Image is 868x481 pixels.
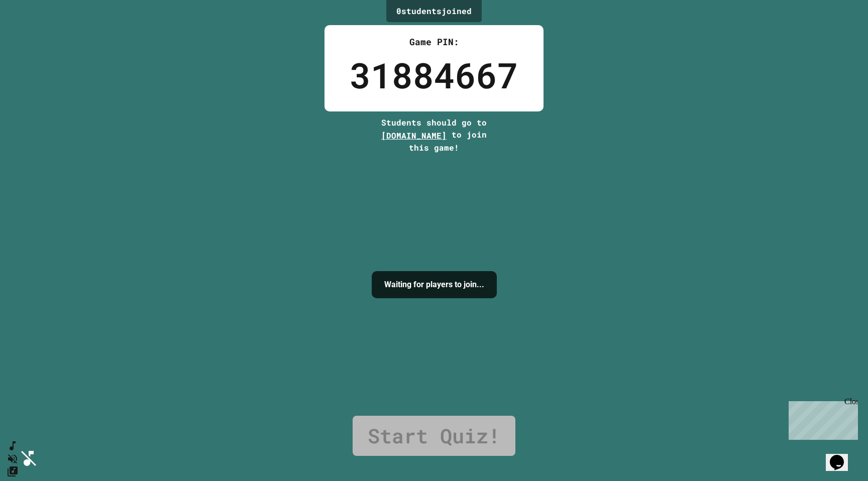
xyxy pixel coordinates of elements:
[785,397,858,440] iframe: chat widget
[353,416,515,456] a: Start Quiz!
[7,465,19,477] button: Change Music
[826,441,858,471] iframe: chat widget
[371,116,497,154] div: Students should go to to join this game!
[7,452,19,465] button: Unmute music
[350,49,518,101] div: 31884667
[381,130,447,141] span: [DOMAIN_NAME]
[7,440,19,452] button: SpeedDial basic example
[4,4,69,64] div: Chat with us now!Close
[384,279,484,291] h4: Waiting for players to join...
[350,35,518,49] div: Game PIN:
